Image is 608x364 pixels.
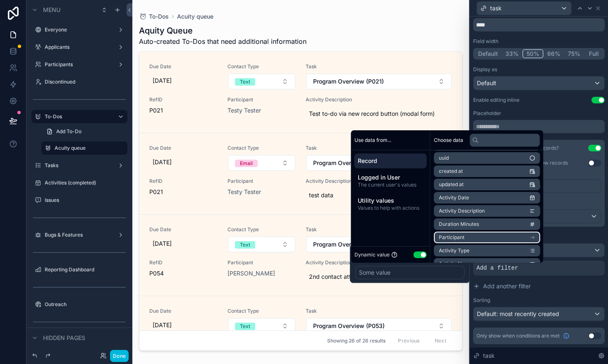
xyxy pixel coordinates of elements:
a: Add To-Do [41,125,127,138]
span: Add another filter [483,282,531,290]
button: 50% [522,49,543,58]
div: Enable editing inline [473,97,519,103]
span: Only show when conditions are met [476,333,560,339]
span: Record [358,157,424,165]
span: Values to help with actions [358,205,424,211]
span: Dynamic value [354,251,390,258]
label: Field width [473,38,498,45]
span: Hidden pages [43,334,85,342]
span: task [483,352,495,360]
span: Default [477,79,496,87]
span: Add To-Do [56,128,81,135]
label: To-Dos [45,113,111,120]
span: Use data from... [354,137,391,144]
label: Outreach [45,301,122,308]
label: Sorting [473,297,490,304]
button: 33% [502,49,522,58]
label: Tasks [45,162,111,169]
span: task [490,4,502,12]
label: Issues [45,197,122,204]
button: task [476,1,572,15]
span: Showing 26 of 26 results [327,338,385,344]
button: Default: most recently created [473,307,605,321]
label: Everyone [45,26,111,33]
button: 66% [543,49,564,58]
button: Default [473,76,605,90]
label: Placeholder [473,110,501,117]
span: Default: most recently created [477,310,559,317]
label: Discontinued [45,79,122,85]
label: Acuity queue [55,145,122,151]
div: scrollable content [351,150,430,218]
button: Default [474,49,502,58]
label: Activities (completed) [45,180,122,186]
label: Applicants [45,44,111,50]
label: Participants [45,61,111,68]
span: Logged in User [358,173,424,182]
button: Add another filter [473,279,605,294]
button: Done [110,350,129,362]
span: Menu [43,6,60,14]
button: Full [584,49,603,58]
label: Display as [473,66,497,73]
button: 75% [564,49,584,58]
span: Add a filter [476,264,518,272]
span: Choose data [434,137,463,144]
label: Bugs & Features [45,232,111,238]
span: The current user's values [358,182,424,188]
div: Some value [359,268,390,277]
label: Reporting Dashboard [45,266,122,273]
span: Utility values [358,196,424,205]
